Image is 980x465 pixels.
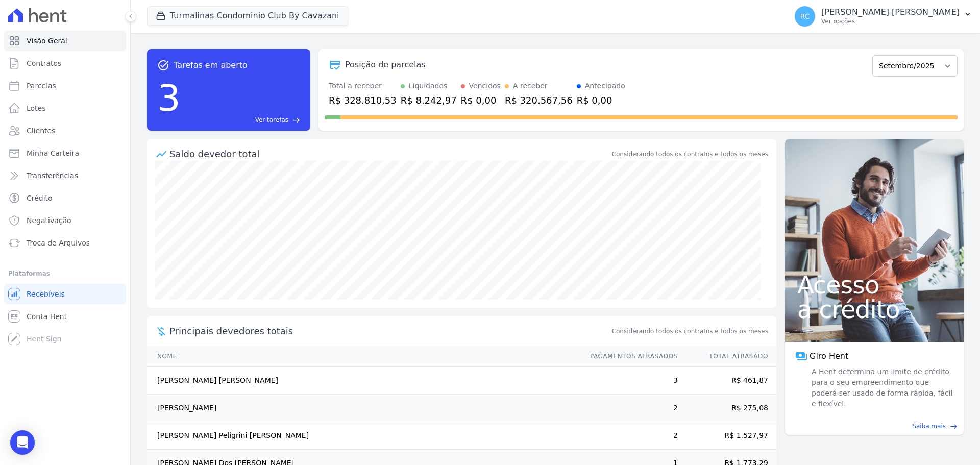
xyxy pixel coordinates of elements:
[27,193,53,203] span: Crédito
[27,148,79,158] span: Minha Carteira
[505,93,573,107] div: R$ 320.567,56
[10,430,35,455] div: Open Intercom Messenger
[791,422,958,431] a: Saiba mais east
[580,367,678,395] td: 3
[950,423,958,430] span: east
[678,367,776,395] td: R$ 461,87
[678,395,776,422] td: R$ 275,08
[577,93,625,107] div: R$ 0,00
[255,115,288,125] span: Ver tarefas
[585,81,625,91] div: Antecipado
[27,36,67,46] span: Visão Geral
[27,103,46,113] span: Lotes
[27,238,90,248] span: Troca de Arquivos
[800,13,810,20] span: RC
[678,346,776,367] th: Total Atrasado
[513,81,548,91] div: A receber
[27,81,56,91] span: Parcelas
[169,324,610,338] span: Principais devedores totais
[8,267,122,280] div: Plataformas
[292,116,300,124] span: east
[174,59,248,71] span: Tarefas em aberto
[797,297,951,322] span: a crédito
[821,17,960,26] p: Ver opções
[409,81,448,91] div: Liquidados
[912,422,946,431] span: Saiba mais
[4,210,126,231] a: Negativação
[27,215,71,226] span: Negativação
[580,395,678,422] td: 2
[810,350,848,362] span: Giro Hent
[147,346,580,367] th: Nome
[612,150,768,159] div: Considerando todos os contratos e todos os meses
[329,81,397,91] div: Total a receber
[4,31,126,51] a: Visão Geral
[27,289,65,299] span: Recebíveis
[147,395,580,422] td: [PERSON_NAME]
[345,59,426,71] div: Posição de parcelas
[612,327,768,336] span: Considerando todos os contratos e todos os meses
[4,76,126,96] a: Parcelas
[678,422,776,450] td: R$ 1.527,97
[787,2,980,31] button: RC [PERSON_NAME] [PERSON_NAME] Ver opções
[27,170,78,181] span: Transferências
[4,143,126,163] a: Minha Carteira
[4,188,126,208] a: Crédito
[797,273,951,297] span: Acesso
[461,93,501,107] div: R$ 0,00
[4,284,126,304] a: Recebíveis
[4,233,126,253] a: Troca de Arquivos
[329,93,397,107] div: R$ 328.810,53
[821,7,960,17] p: [PERSON_NAME] [PERSON_NAME]
[810,366,953,409] span: A Hent determina um limite de crédito para o seu empreendimento que poderá ser usado de forma ráp...
[185,115,300,125] a: Ver tarefas east
[4,306,126,327] a: Conta Hent
[169,147,610,161] div: Saldo devedor total
[147,367,580,395] td: [PERSON_NAME] [PERSON_NAME]
[147,6,348,26] button: Turmalinas Condominio Club By Cavazani
[157,59,169,71] span: task_alt
[4,120,126,141] a: Clientes
[4,98,126,118] a: Lotes
[4,53,126,74] a: Contratos
[401,93,457,107] div: R$ 8.242,97
[27,58,61,68] span: Contratos
[4,165,126,186] a: Transferências
[580,422,678,450] td: 2
[27,126,55,136] span: Clientes
[469,81,501,91] div: Vencidos
[157,71,181,125] div: 3
[27,311,67,322] span: Conta Hent
[147,422,580,450] td: [PERSON_NAME] Peligrini [PERSON_NAME]
[580,346,678,367] th: Pagamentos Atrasados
